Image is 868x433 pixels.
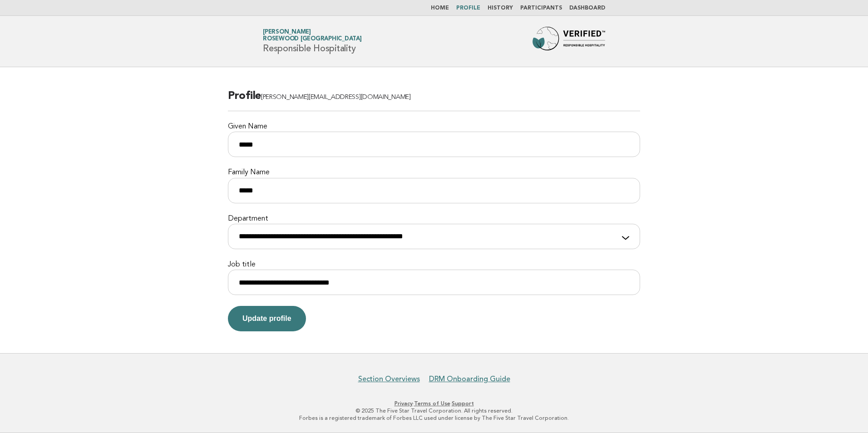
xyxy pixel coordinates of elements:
a: Home [431,5,449,11]
label: Job title [228,260,640,270]
a: Dashboard [569,5,605,11]
a: DRM Onboarding Guide [429,374,510,384]
a: [PERSON_NAME]Rosewood [GEOGRAPHIC_DATA] [263,29,362,42]
img: Forbes Travel Guide [533,27,605,56]
a: History [488,5,513,11]
label: Department [228,214,640,224]
button: Update profile [228,306,306,331]
a: Profile [456,5,480,11]
p: Forbes is a registered trademark of Forbes LLC used under license by The Five Star Travel Corpora... [156,414,712,422]
a: Support [452,400,474,407]
label: Family Name [228,168,640,177]
p: · · [156,400,712,407]
a: Privacy [395,400,413,407]
h2: Profile [228,89,640,111]
span: [PERSON_NAME][EMAIL_ADDRESS][DOMAIN_NAME] [261,94,411,101]
a: Participants [520,5,562,11]
a: Terms of Use [414,400,450,407]
p: © 2025 The Five Star Travel Corporation. All rights reserved. [156,407,712,414]
a: Section Overviews [358,374,420,384]
span: Rosewood [GEOGRAPHIC_DATA] [263,36,362,42]
label: Given Name [228,122,640,132]
h1: Responsible Hospitality [263,30,362,53]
